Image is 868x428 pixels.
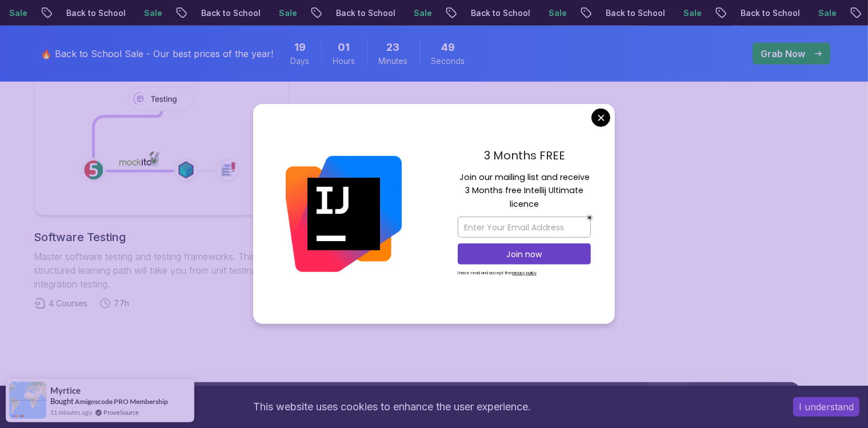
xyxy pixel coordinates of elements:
p: Back to School [461,7,539,19]
span: 1 Hours [338,39,350,55]
p: Grab Now [761,47,806,61]
p: Sale [404,7,441,19]
span: 4 Courses [49,298,88,309]
a: Software TestingMaster software testing and testing frameworks. This structured learning path wil... [34,73,289,309]
p: Sale [269,7,306,19]
img: provesource social proof notification image [9,382,46,419]
p: Back to School [731,7,809,19]
span: 49 Seconds [441,39,455,55]
span: Hours [333,55,355,67]
span: 23 Minutes [387,39,400,55]
h2: Software Testing [34,229,289,245]
span: 19 Days [294,39,306,55]
span: Seconds [431,55,465,67]
p: Sale [134,7,171,19]
span: 7.7h [114,298,130,309]
p: Back to School [191,7,269,19]
p: 🔥 Back to School Sale - Our best prices of the year! [41,47,274,61]
p: Back to School [57,7,134,19]
p: Master software testing and testing frameworks. This structured learning path will take you from ... [34,250,289,291]
p: Back to School [326,7,404,19]
p: Sale [674,7,710,19]
p: Back to School [596,7,674,19]
span: Bought [50,397,74,406]
div: This website uses cookies to enhance the user experience. [9,394,776,419]
a: Amigoscode PRO Membership [75,397,168,406]
span: Myrtice [50,386,81,395]
a: ProveSource [103,407,139,417]
p: Sale [809,7,845,19]
span: 11 minutes ago [50,407,92,417]
span: Minutes [379,55,408,67]
button: Accept cookies [793,397,859,417]
p: Sale [539,7,575,19]
span: Days [291,55,310,67]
